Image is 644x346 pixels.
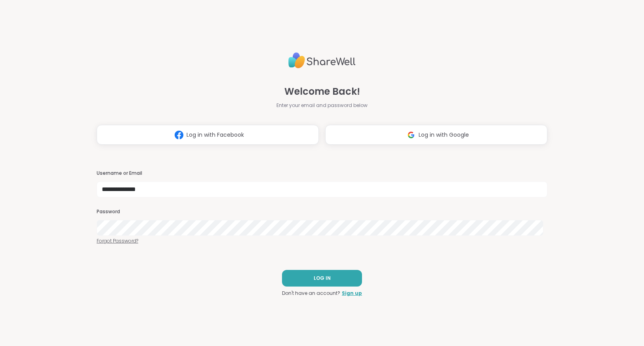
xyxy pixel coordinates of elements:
[288,49,356,72] img: ShareWell Logo
[284,84,360,99] span: Welcome Back!
[97,170,547,177] h3: Username or Email
[97,237,547,245] a: Forgot Password?
[171,128,187,142] img: ShareWell Logomark
[282,290,340,297] span: Don't have an account?
[325,125,547,145] button: Log in with Google
[342,290,362,297] a: Sign up
[419,131,469,139] span: Log in with Google
[97,208,547,215] h3: Password
[404,128,419,142] img: ShareWell Logomark
[187,131,244,139] span: Log in with Facebook
[282,270,362,287] button: LOG IN
[97,125,319,145] button: Log in with Facebook
[314,275,331,282] span: LOG IN
[276,102,368,109] span: Enter your email and password below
